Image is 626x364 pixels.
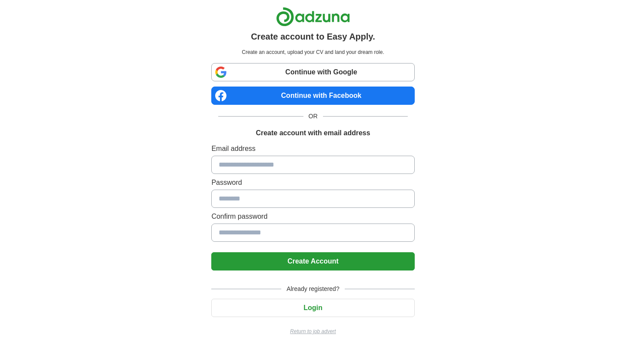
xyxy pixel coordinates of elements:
label: Confirm password [211,211,414,222]
a: Login [211,304,414,311]
label: Password [211,177,414,188]
a: Continue with Facebook [211,87,414,105]
img: Adzuna logo [276,7,350,27]
a: Return to job advert [211,327,414,335]
span: Already registered? [281,284,344,294]
button: Login [211,299,414,317]
p: Create an account, upload your CV and land your dream role. [213,48,413,56]
label: Email address [211,144,414,154]
h1: Create account to Easy Apply. [251,30,375,43]
span: OR [303,112,323,121]
h1: Create account with email address [256,128,370,138]
a: Continue with Google [211,63,414,81]
button: Create Account [211,252,414,270]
